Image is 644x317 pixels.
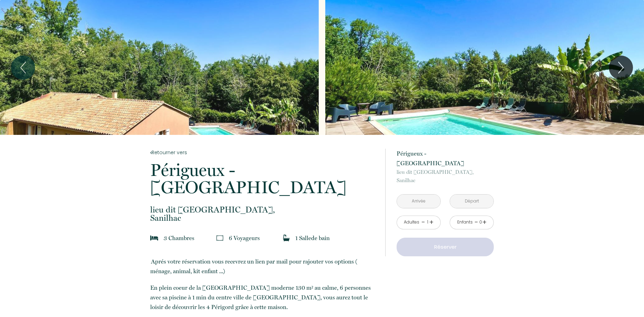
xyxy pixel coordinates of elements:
[426,219,429,226] div: 1
[479,219,482,226] div: 0
[404,219,419,226] div: Adultes
[295,233,330,243] p: 1 Salle de bain
[457,219,473,226] div: Enfants
[397,168,494,176] span: lieu dit [GEOGRAPHIC_DATA],
[397,195,440,208] input: Arrivée
[150,257,376,276] p: Aprés votre réservation vous recevrez un lien par mail pour rajouter vos options ( ménage, animal...
[216,235,223,241] img: guests
[150,161,376,196] p: Périgueux - [GEOGRAPHIC_DATA]
[150,206,376,214] span: lieu dit [GEOGRAPHIC_DATA],
[150,283,376,312] p: En plein coeur de la [GEOGRAPHIC_DATA] moderne 130 m² au calme, 6 personnes avec sa piscine à 1 m...
[397,168,494,185] p: Sanilhac
[429,217,433,228] a: +
[257,235,260,241] span: s
[229,233,260,243] p: 6 Voyageur
[474,217,478,228] a: -
[397,149,494,168] p: Périgueux - [GEOGRAPHIC_DATA]
[450,195,493,208] input: Départ
[482,217,487,228] a: +
[150,206,376,222] p: Sanilhac
[150,149,376,156] a: Retourner vers
[164,233,194,243] p: 3 Chambre
[421,217,425,228] a: -
[399,243,491,251] p: Réserver
[11,56,35,80] button: Previous
[609,56,633,80] button: Next
[397,238,494,256] button: Réserver
[192,235,194,241] span: s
